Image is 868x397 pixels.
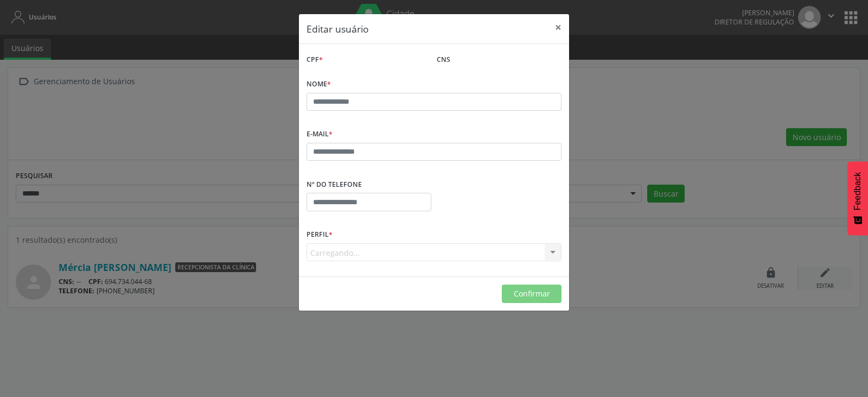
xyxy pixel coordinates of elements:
[307,126,333,143] label: E-mail
[307,22,369,36] h5: Editar usuário
[307,52,323,68] label: CPF
[853,172,863,210] span: Feedback
[514,288,550,299] span: Confirmar
[847,161,868,235] button: Feedback - Mostrar pesquisa
[307,76,331,93] label: Nome
[437,52,450,68] label: CNS
[502,285,561,303] button: Confirmar
[547,14,569,41] button: Close
[307,176,362,193] label: Nº do Telefone
[307,226,333,243] label: Perfil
